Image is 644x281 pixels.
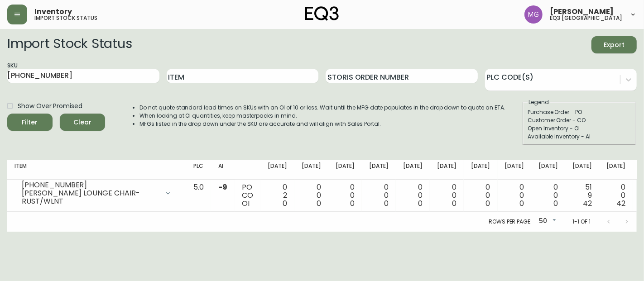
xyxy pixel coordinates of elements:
[591,36,637,53] button: Export
[583,198,592,209] span: 42
[565,160,599,180] th: [DATE]
[260,160,294,180] th: [DATE]
[528,124,631,133] div: Open Inventory - OI
[550,8,614,15] span: [PERSON_NAME]
[531,160,565,180] th: [DATE]
[139,120,505,128] li: MFGs listed in the drop down under the SKU are accurate and will align with Sales Portal.
[139,112,505,120] li: When looking at OI quantities, keep masterpacks in mind.
[283,198,287,209] span: 0
[18,101,82,111] span: Show Over Promised
[7,160,186,180] th: Item
[599,39,630,51] span: Export
[22,189,159,205] div: [PERSON_NAME] LOUNGE CHAIR-RUST/WLNT
[535,214,558,229] div: 50
[524,5,543,24] img: de8837be2a95cd31bb7c9ae23fe16153
[328,160,362,180] th: [DATE]
[572,183,592,208] div: 51 9
[242,198,250,209] span: OI
[538,183,558,208] div: 0 0
[528,98,550,106] legend: Legend
[14,183,179,203] div: [PHONE_NUMBER][PERSON_NAME] LOUNGE CHAIR-RUST/WLNT
[617,198,626,209] span: 42
[34,15,97,21] h5: import stock status
[268,183,287,208] div: 0 2
[186,160,211,180] th: PLC
[139,104,505,112] li: Do not quote standard lead times on SKUs with an OI of 10 or less. Wait until the MFG date popula...
[242,183,253,208] div: PO CO
[599,160,633,180] th: [DATE]
[302,183,321,208] div: 0 0
[336,183,355,208] div: 0 0
[486,198,490,209] span: 0
[211,160,235,180] th: AI
[362,160,396,180] th: [DATE]
[519,198,524,209] span: 0
[351,198,355,209] span: 0
[430,160,464,180] th: [DATE]
[305,6,339,21] img: logo
[60,114,105,131] button: Clear
[464,160,498,180] th: [DATE]
[369,183,389,208] div: 0 0
[218,182,227,192] span: -9
[7,36,132,53] h2: Import Stock Status
[572,218,591,226] p: 1-1 of 1
[396,160,430,180] th: [DATE]
[384,198,389,209] span: 0
[403,183,423,208] div: 0 0
[528,108,631,116] div: Purchase Order - PO
[528,133,631,141] div: Available Inventory - AI
[505,183,524,208] div: 0 0
[294,160,328,180] th: [DATE]
[437,183,457,208] div: 0 0
[550,15,622,21] h5: eq3 [GEOGRAPHIC_DATA]
[34,8,72,15] span: Inventory
[7,114,53,131] button: Filter
[22,181,159,189] div: [PHONE_NUMBER]
[606,183,626,208] div: 0 0
[553,198,558,209] span: 0
[186,180,211,212] td: 5.0
[498,160,532,180] th: [DATE]
[528,116,631,124] div: Customer Order - CO
[317,198,321,209] span: 0
[452,198,457,209] span: 0
[471,183,490,208] div: 0 0
[418,198,423,209] span: 0
[67,117,98,128] span: Clear
[489,218,532,226] p: Rows per page:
